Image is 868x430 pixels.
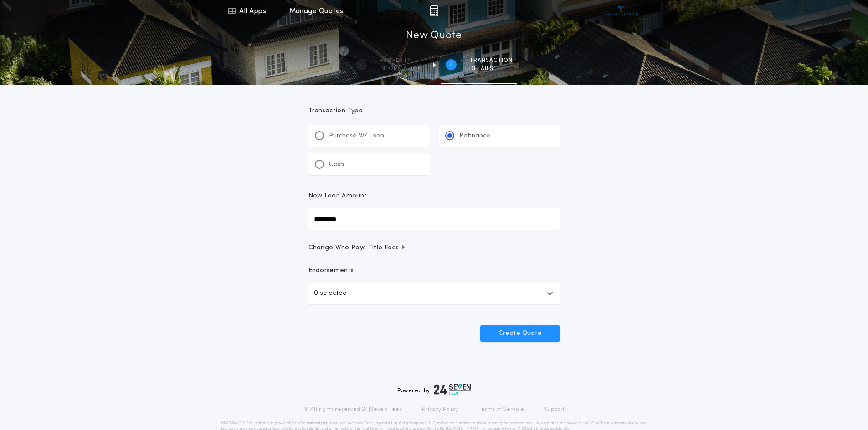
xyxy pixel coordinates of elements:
p: © All rights reserved. 24|Seven Fees [303,406,402,413]
a: Support [544,406,565,413]
input: New Loan Amount [308,208,560,230]
p: New Loan Amount [308,192,367,201]
p: Endorsements [308,266,560,275]
p: Transaction Type [308,106,560,116]
p: Cash [329,160,344,169]
a: Terms of Service [478,406,524,413]
span: Change Who Pays Title Fees [308,243,406,253]
p: Purchase W/ Loan [329,132,384,141]
img: img [430,5,438,16]
img: vs-icon [604,6,638,15]
img: logo [434,384,471,395]
button: Change Who Pays Title Fees [308,243,560,253]
h2: 2 [449,61,452,68]
span: Transaction [469,57,513,64]
div: Powered by [397,384,471,395]
button: Create Quote [480,325,560,342]
p: 0 selected [314,288,347,299]
span: Property [380,57,422,64]
h1: New Quote [406,29,462,43]
span: information [380,65,422,72]
p: Refinance [459,132,490,141]
a: Privacy Policy [422,406,458,413]
span: details [469,65,513,72]
button: 0 selected [308,283,560,304]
